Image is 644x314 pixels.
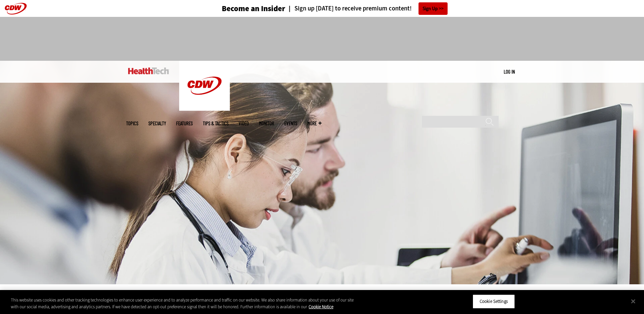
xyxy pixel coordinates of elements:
h3: Become an Insider [222,5,285,12]
img: Home [179,61,230,111]
a: More information about your privacy [309,304,333,310]
span: Topics [126,121,138,126]
a: Features [176,121,193,126]
a: Sign up [DATE] to receive premium content! [285,5,412,12]
img: Home [128,68,169,74]
span: Specialty [148,121,166,126]
a: CDW [179,105,230,112]
div: User menu [504,68,515,75]
a: Events [284,121,297,126]
div: This website uses cookies and other tracking technologies to enhance user experience and to analy... [11,297,354,310]
span: More [307,121,321,126]
a: Sign Up [419,2,448,15]
a: MonITor [259,121,274,126]
a: Tips & Tactics [203,121,229,126]
iframe: advertisement [199,24,445,54]
a: Become an Insider [196,5,285,12]
a: Video [239,121,249,126]
button: Close [626,294,641,309]
a: Log in [504,69,515,75]
button: Cookie Settings [473,294,515,309]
